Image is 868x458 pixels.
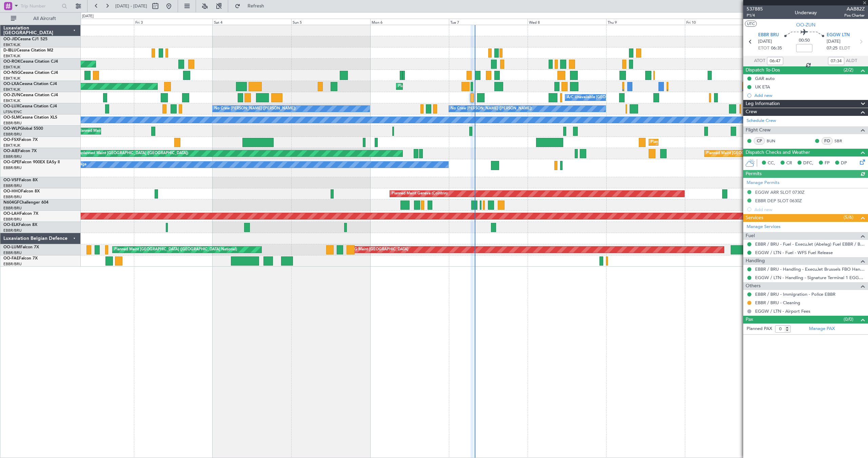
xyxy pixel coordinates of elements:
span: 06:35 [771,45,782,52]
a: EBBR/BRU [3,183,22,188]
a: OO-NSGCessna Citation CJ4 [3,71,58,75]
span: [DATE] [827,38,841,45]
a: OO-GPEFalcon 900EX EASy II [3,160,60,164]
div: Underway [795,9,817,16]
div: GAR auto [755,76,775,81]
div: A/C Unavailable [GEOGRAPHIC_DATA]-[GEOGRAPHIC_DATA] [567,92,675,103]
span: OO-VSF [3,178,19,182]
a: EBKT/KJK [3,98,20,103]
span: (0/0) [844,316,853,323]
span: OO-AIE [3,149,18,153]
a: Manage PAX [809,326,835,332]
a: OO-LUMFalcon 7X [3,245,39,249]
div: AOG Maint [GEOGRAPHIC_DATA] [349,245,408,255]
a: OO-LUXCessna Citation CJ4 [3,104,57,108]
span: OO-ELK [3,223,19,227]
span: FP [825,160,830,167]
span: N604GF [3,201,19,205]
div: Thu 2 [55,19,134,25]
a: BUN [767,138,782,144]
span: OO-SLM [3,116,20,120]
span: ALDT [846,58,857,64]
span: EGGW LTN [827,32,850,39]
a: EBBR/BRU [3,262,22,267]
input: Trip Number [21,1,60,11]
a: EBKT/KJK [3,143,20,148]
div: No Crew [PERSON_NAME] ([PERSON_NAME]) [451,104,532,114]
a: EBKT/KJK [3,54,20,59]
span: Flight Crew [746,126,771,134]
a: EBBR/BRU [3,121,22,126]
span: OO-LUX [3,104,19,108]
a: EBKT/KJK [3,76,20,81]
div: Sun 5 [291,19,370,25]
div: Fri 10 [685,19,764,25]
a: EBBR / BRU - Cleaning [755,300,800,306]
span: EBBR BRU [758,32,779,39]
a: EBBR/BRU [3,217,22,222]
a: OO-LXACessna Citation CJ4 [3,82,57,86]
label: Planned PAX [747,326,772,332]
span: Dispatch To-Dos [746,66,780,74]
span: 07:25 [827,45,837,52]
a: EBKT/KJK [3,87,20,92]
div: Planned Maint Geneva (Cointrin) [392,189,448,199]
div: Fri 3 [134,19,213,25]
span: ELDT [839,45,850,52]
div: [DATE] [82,14,94,19]
span: OO-LXA [3,82,19,86]
span: [DATE] - [DATE] [115,3,147,9]
button: Refresh [232,1,272,12]
span: OO-ROK [3,60,20,64]
a: EBBR/BRU [3,228,22,233]
a: EGGW / LTN - Handling - Signature Terminal 1 EGGW / LTN [755,275,865,280]
span: D-IBLU [3,48,17,53]
span: OO-FSX [3,138,19,142]
span: Dispatch Checks and Weather [746,149,810,157]
a: OO-ELKFalcon 8X [3,223,37,227]
a: EGGW / LTN - Airport Fees [755,308,810,314]
span: OO-LUM [3,245,20,249]
span: Pos Charter [844,13,865,18]
span: Leg Information [746,100,780,108]
span: ETOT [758,45,769,52]
a: OO-JIDCessna CJ1 525 [3,37,47,41]
span: ATOT [754,58,765,64]
div: Unplanned Maint [GEOGRAPHIC_DATA] ([GEOGRAPHIC_DATA]) [77,148,188,159]
span: OO-NSG [3,71,20,75]
span: OO-WLP [3,127,20,131]
span: DP [841,160,847,167]
a: EBBR/BRU [3,206,22,211]
span: OO-FAE [3,256,19,261]
a: EBBR/BRU [3,154,22,159]
a: SBR [834,138,850,144]
div: Add new [754,92,865,98]
span: Pax [746,316,753,324]
span: OO-HHO [3,189,21,193]
span: AAB82Z [844,5,865,13]
span: Handling [746,257,765,265]
span: (5/6) [844,214,853,221]
a: EBBR / BRU - Fuel - ExecuJet (Abelag) Fuel EBBR / BRU [755,241,865,247]
div: Thu 9 [606,19,685,25]
div: CP [754,137,765,145]
div: Planned Maint [GEOGRAPHIC_DATA] ([GEOGRAPHIC_DATA] National) [114,245,237,255]
a: D-IBLUCessna Citation M2 [3,48,53,53]
a: Manage Services [747,224,781,230]
div: Planned Maint [GEOGRAPHIC_DATA] ([GEOGRAPHIC_DATA]) [706,148,813,159]
button: UTC [745,21,757,27]
div: FO [822,137,833,145]
div: Sat 4 [213,19,291,25]
a: OO-VSFFalcon 8X [3,178,38,182]
a: OO-FSXFalcon 7X [3,138,38,142]
span: Others [746,282,761,290]
span: OO-ZUN [3,93,20,97]
div: Planned Maint Kortrijk-[GEOGRAPHIC_DATA] [398,81,477,91]
span: P1/4 [747,13,763,18]
a: N604GFChallenger 604 [3,201,48,205]
div: No Crew [PERSON_NAME] ([PERSON_NAME]) [214,104,296,114]
a: EGGW / LTN - Fuel - WFS Fuel Release [755,250,833,255]
a: EBKT/KJK [3,42,20,47]
div: Planned Maint Kortrijk-[GEOGRAPHIC_DATA] [651,137,730,147]
span: Crew [746,108,757,116]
